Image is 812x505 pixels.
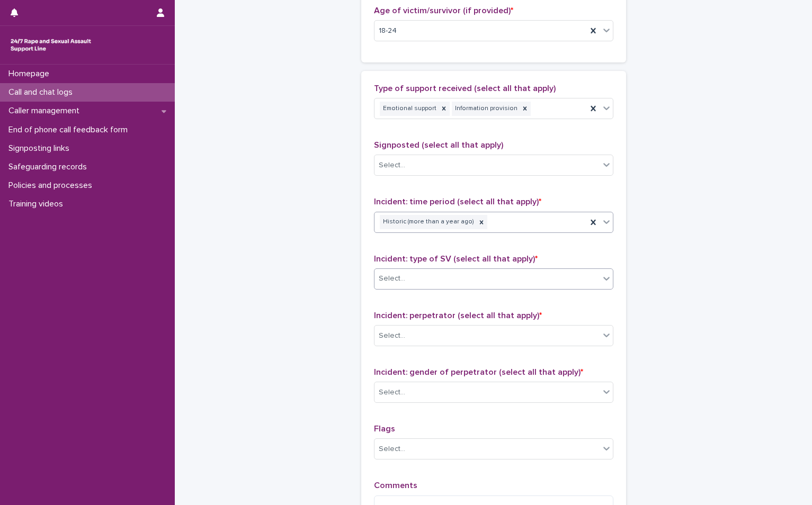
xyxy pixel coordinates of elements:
[374,84,556,93] span: Type of support received (select all that apply)
[4,87,81,97] p: Call and chat logs
[374,6,513,15] span: Age of victim/survivor (if provided)
[380,102,438,116] div: Emotional support
[8,34,93,56] img: rhQMoQhaT3yELyF149Cw
[4,106,88,116] p: Caller management
[374,425,395,433] span: Flags
[4,162,95,172] p: Safeguarding records
[452,102,519,116] div: Information provision
[379,444,405,455] div: Select...
[374,197,541,206] span: Incident: time period (select all that apply)
[380,215,476,229] div: Historic (more than a year ago)
[4,125,136,135] p: End of phone call feedback form
[374,141,503,149] span: Signposted (select all that apply)
[4,181,101,191] p: Policies and processes
[4,69,58,79] p: Homepage
[379,330,405,341] div: Select...
[374,481,417,490] span: Comments
[374,368,583,376] span: Incident: gender of perpetrator (select all that apply)
[4,199,72,209] p: Training videos
[374,255,538,263] span: Incident: type of SV (select all that apply)
[379,273,405,284] div: Select...
[374,311,542,320] span: Incident: perpetrator (select all that apply)
[379,25,397,37] span: 18-24
[379,160,405,171] div: Select...
[4,143,78,154] p: Signposting links
[379,387,405,398] div: Select...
